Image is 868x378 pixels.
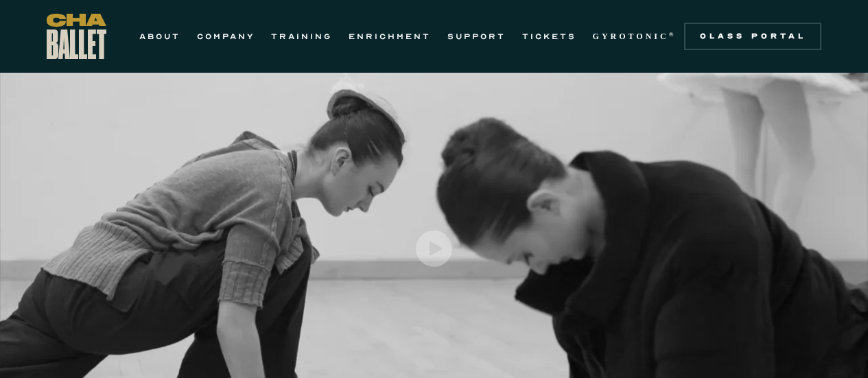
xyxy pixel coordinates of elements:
[522,28,576,45] a: TICKETS
[271,28,332,45] a: TRAINING
[47,14,106,59] a: home
[593,32,669,41] strong: GYROTONIC
[139,28,180,45] a: ABOUT
[197,28,255,45] a: COMPANY
[447,28,506,45] a: SUPPORT
[669,31,677,38] sup: ®
[684,23,821,50] a: Class Portal
[349,28,431,45] a: ENRICHMENT
[593,28,677,45] a: GYROTONIC®
[692,31,813,42] div: Class Portal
